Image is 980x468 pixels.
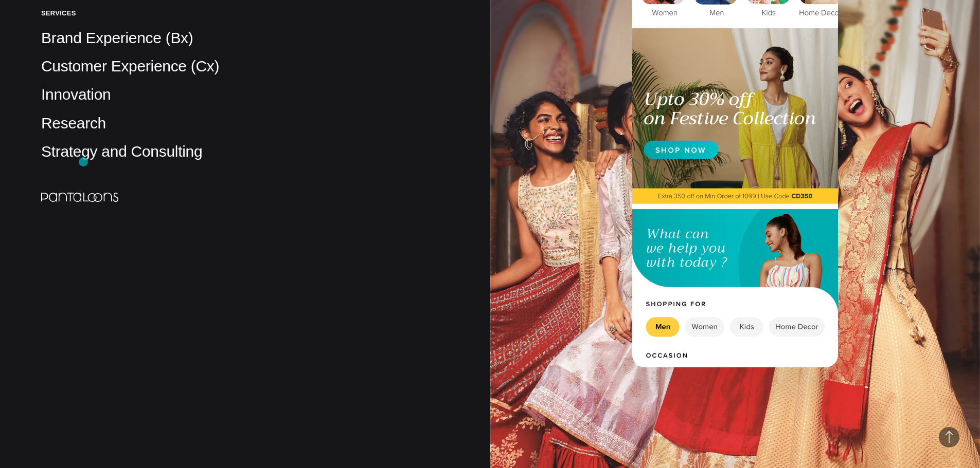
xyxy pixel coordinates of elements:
h5: Services [41,9,449,17]
p: Brand Experience (Bx) [41,28,449,48]
p: Research [41,113,449,134]
p: Innovation [41,84,449,105]
button: Back to Top [939,427,959,447]
p: Customer Experience (Cx) [41,56,449,77]
p: Strategy and Consulting [41,141,449,162]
